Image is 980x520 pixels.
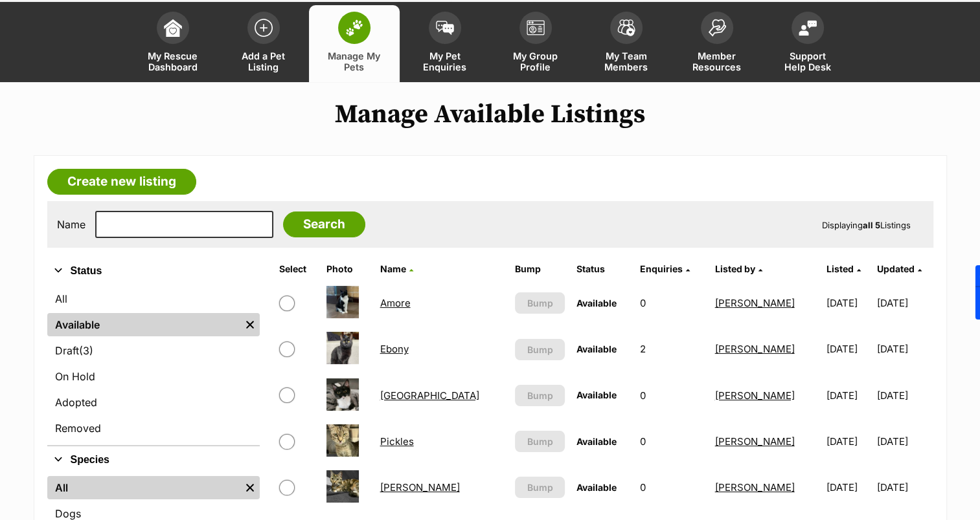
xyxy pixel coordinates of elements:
a: Remove filter [240,313,260,336]
td: [DATE] [821,373,876,418]
span: Bump [527,481,553,494]
span: Member Resources [688,50,746,72]
a: Create new listing [47,169,196,195]
span: (3) [79,343,93,358]
span: My Pet Enquiries [416,50,474,72]
span: Available [576,482,617,493]
td: [DATE] [821,281,876,325]
span: Bump [527,343,553,356]
a: Member Resources [672,5,762,82]
button: Bump [515,292,565,314]
th: Bump [510,259,570,279]
a: Enquiries [640,263,690,274]
span: Displaying Listings [822,220,911,230]
span: My Group Profile [507,50,565,72]
a: Support Help Desk [762,5,853,82]
a: [PERSON_NAME] [715,435,795,448]
td: [DATE] [821,327,876,371]
td: [DATE] [877,373,931,418]
a: [GEOGRAPHIC_DATA] [380,389,479,402]
a: Available [47,313,240,336]
a: My Rescue Dashboard [128,5,218,82]
button: Bump [515,385,565,406]
td: 2 [635,327,709,371]
input: Search [283,211,365,237]
img: manage-my-pets-icon-02211641906a0b7f246fdf0571729dbe1e7629f14944591b6c1af311fb30b64b.svg [345,19,363,36]
a: My Pet Enquiries [400,5,490,82]
button: Bump [515,431,565,452]
a: All [47,476,240,499]
img: help-desk-icon-fdf02630f3aa405de69fd3d07c3f3aa587a6932b1a1747fa1d2bba05be0121f9.svg [799,20,817,36]
span: Available [576,298,617,309]
strong: all 5 [863,220,880,230]
td: [DATE] [877,465,931,510]
img: pet-enquiries-icon-7e3ad2cf08bfb03b45e93fb7055b45f3efa6380592205ae92323e6603595dc1f.svg [436,21,454,35]
span: Available [576,343,617,354]
td: 0 [635,373,709,418]
a: Listed by [715,263,762,274]
div: Status [47,285,260,445]
img: team-members-icon-5396bd8760b3fe7c0b43da4ab00e1e3bb1a5d9ba89233759b79545d2d3fc5d0d.svg [617,19,635,36]
th: Select [274,259,320,279]
img: add-pet-listing-icon-0afa8454b4691262ce3f59096e99ab1cd57d4a30225e0717b998d2c9b9846f56.svg [255,19,273,37]
span: Available [576,389,617,400]
span: Updated [877,263,915,274]
img: member-resources-icon-8e73f808a243e03378d46382f2149f9095a855e16c252ad45f914b54edf8863c.svg [708,19,726,36]
a: Remove filter [240,476,260,499]
span: Listed [826,263,854,274]
th: Status [571,259,633,279]
a: [PERSON_NAME] [380,481,460,493]
span: My Team Members [597,50,655,72]
img: group-profile-icon-3fa3cf56718a62981997c0bc7e787c4b2cf8bcc04b72c1350f741eb67cf2f40e.svg [527,20,545,36]
a: All [47,287,260,310]
td: [DATE] [877,419,931,464]
img: dashboard-icon-eb2f2d2d3e046f16d808141f083e7271f6b2e854fb5c12c21221c1fb7104beca.svg [164,19,182,37]
button: Status [47,263,260,279]
a: Add a Pet Listing [218,5,309,82]
a: [PERSON_NAME] [715,343,795,355]
span: Name [380,263,406,274]
a: Manage My Pets [309,5,400,82]
a: On Hold [47,365,260,388]
a: Draft [47,339,260,362]
a: Name [380,263,413,274]
a: Removed [47,417,260,440]
a: [PERSON_NAME] [715,389,795,402]
a: Listed [826,263,861,274]
label: Name [57,219,85,230]
span: Bump [527,435,553,448]
td: [DATE] [877,327,931,371]
a: My Group Profile [490,5,581,82]
td: [DATE] [877,281,931,325]
a: Adopted [47,391,260,414]
a: My Team Members [581,5,672,82]
span: Add a Pet Listing [234,50,293,72]
td: [DATE] [821,419,876,464]
td: [DATE] [821,465,876,510]
span: Listed by [715,263,755,274]
span: Available [576,436,617,447]
td: 0 [635,465,709,510]
span: Manage My Pets [325,50,383,72]
a: Ebony [380,343,409,355]
span: Bump [527,296,553,310]
th: Photo [321,259,374,279]
button: Bump [515,339,565,360]
a: Updated [877,263,922,274]
a: [PERSON_NAME] [715,297,795,309]
a: Amore [380,297,411,309]
a: Pickles [380,435,414,448]
span: translation missing: en.admin.listings.index.attributes.enquiries [640,263,683,274]
button: Bump [515,477,565,498]
span: My Rescue Dashboard [144,50,202,72]
a: [PERSON_NAME] [715,481,795,493]
button: Species [47,451,260,468]
td: 0 [635,281,709,325]
span: Bump [527,389,553,402]
td: 0 [635,419,709,464]
span: Support Help Desk [779,50,837,72]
